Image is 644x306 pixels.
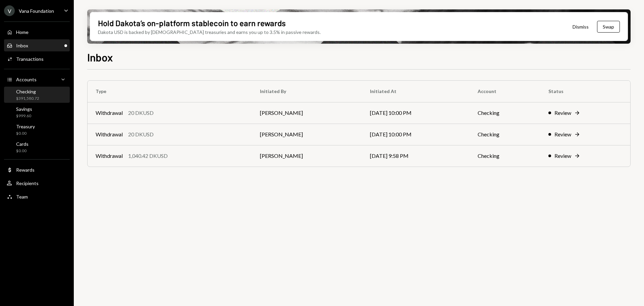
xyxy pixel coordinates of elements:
[4,104,70,120] a: Savings$999.60
[128,130,154,138] div: 20 DKUSD
[4,164,70,176] a: Rewards
[128,109,154,117] div: 20 DKUSD
[597,21,620,33] button: Swap
[4,139,70,155] a: Cards$0.00
[96,152,123,160] div: Withdrawal
[362,145,470,167] td: [DATE] 9:58 PM
[470,145,540,167] td: Checking
[540,81,630,102] th: Status
[87,50,113,64] h1: Inbox
[16,106,32,112] div: Savings
[16,29,29,35] div: Home
[470,124,540,145] td: Checking
[19,8,54,14] div: Vana Foundation
[554,109,571,117] div: Review
[4,122,70,138] a: Treasury$0.00
[96,130,123,138] div: Withdrawal
[16,96,39,101] div: $391,580.72
[4,39,70,51] a: Inbox
[4,177,70,189] a: Recipients
[564,19,597,35] button: Dismiss
[16,77,37,82] div: Accounts
[16,124,35,129] div: Treasury
[4,190,70,203] a: Team
[88,81,252,102] th: Type
[252,102,362,124] td: [PERSON_NAME]
[98,29,321,36] div: Dakota USD is backed by [DEMOGRAPHIC_DATA] treasuries and earns you up to 3.5% in passive rewards.
[470,81,540,102] th: Account
[4,26,70,38] a: Home
[16,56,44,62] div: Transactions
[4,87,70,103] a: Checking$391,580.72
[252,145,362,167] td: [PERSON_NAME]
[16,180,39,186] div: Recipients
[362,102,470,124] td: [DATE] 10:00 PM
[16,113,32,119] div: $999.60
[16,194,28,200] div: Team
[16,131,35,136] div: $0.00
[554,152,571,160] div: Review
[4,53,70,65] a: Transactions
[16,43,28,48] div: Inbox
[252,124,362,145] td: [PERSON_NAME]
[16,167,35,173] div: Rewards
[96,109,123,117] div: Withdrawal
[128,152,168,160] div: 1,040.42 DKUSD
[98,17,286,29] div: Hold Dakota’s on-platform stablecoin to earn rewards
[16,89,39,94] div: Checking
[16,148,29,154] div: $0.00
[362,81,470,102] th: Initiated At
[554,130,571,138] div: Review
[470,102,540,124] td: Checking
[16,141,29,147] div: Cards
[4,5,15,16] div: V
[252,81,362,102] th: Initiated By
[4,73,70,85] a: Accounts
[362,124,470,145] td: [DATE] 10:00 PM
